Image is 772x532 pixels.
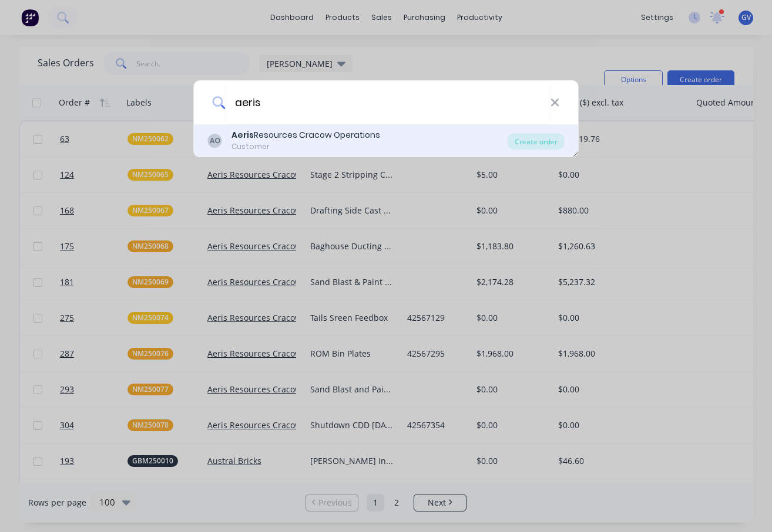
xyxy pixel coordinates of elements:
[508,133,565,150] div: Create order
[231,129,380,141] div: Resources Cracow Operations
[231,129,254,141] b: Aeris
[208,134,222,148] div: AO
[225,80,550,124] input: Enter a customer name to create a new order...
[231,141,380,152] div: Customer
